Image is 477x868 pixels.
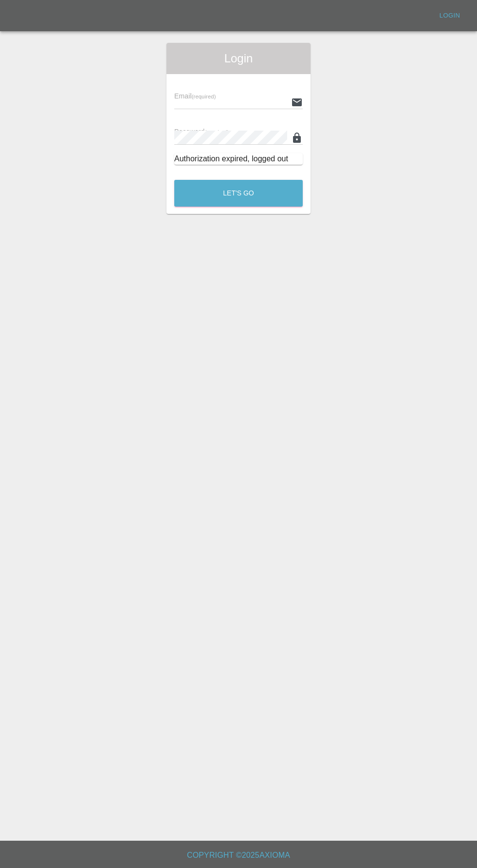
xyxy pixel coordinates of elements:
h6: Copyright © 2025 Axioma [8,849,469,862]
span: Login [174,51,303,66]
small: (required) [192,94,216,99]
span: Password [174,128,229,135]
button: Let's Go [174,180,303,207]
div: Authorization expired, logged out [174,153,303,165]
span: Email [174,92,216,100]
a: Login [434,8,465,23]
small: (required) [205,129,229,135]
